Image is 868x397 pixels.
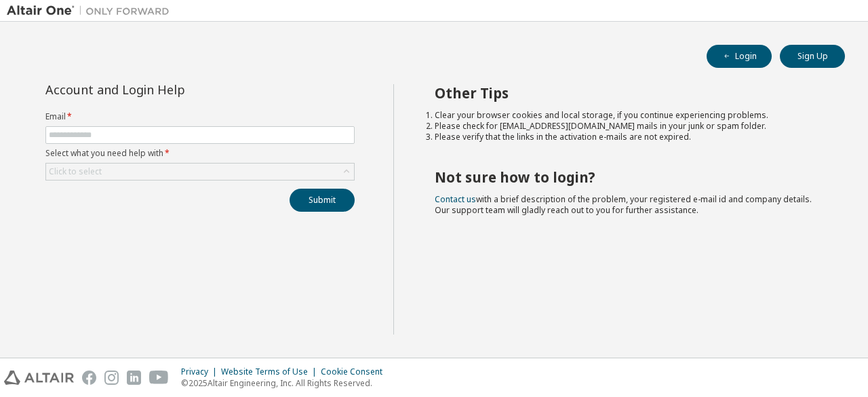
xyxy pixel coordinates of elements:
div: Click to select [49,166,102,177]
div: Privacy [181,366,221,377]
div: Account and Login Help [45,84,293,95]
img: Altair One [7,4,176,18]
h2: Other Tips [435,84,821,102]
label: Select what you need help with [45,148,355,159]
label: Email [45,111,355,122]
li: Clear your browser cookies and local storage, if you continue experiencing problems. [435,110,821,121]
a: Contact us [435,193,476,205]
div: Cookie Consent [321,366,391,377]
button: Login [707,45,772,68]
p: © 2025 Altair Engineering, Inc. All Rights Reserved. [181,377,391,389]
button: Sign Up [780,45,845,68]
button: Submit [290,189,355,212]
img: instagram.svg [104,371,119,385]
h2: Not sure how to login? [435,168,821,186]
li: Please verify that the links in the activation e-mails are not expired. [435,132,821,143]
div: Website Terms of Use [221,366,321,377]
img: facebook.svg [82,371,96,385]
li: Please check for [EMAIL_ADDRESS][DOMAIN_NAME] mails in your junk or spam folder. [435,121,821,132]
img: linkedin.svg [127,371,141,385]
span: with a brief description of the problem, your registered e-mail id and company details. Our suppo... [435,193,812,216]
img: altair_logo.svg [4,371,74,385]
img: youtube.svg [149,371,169,385]
div: Click to select [46,164,354,180]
